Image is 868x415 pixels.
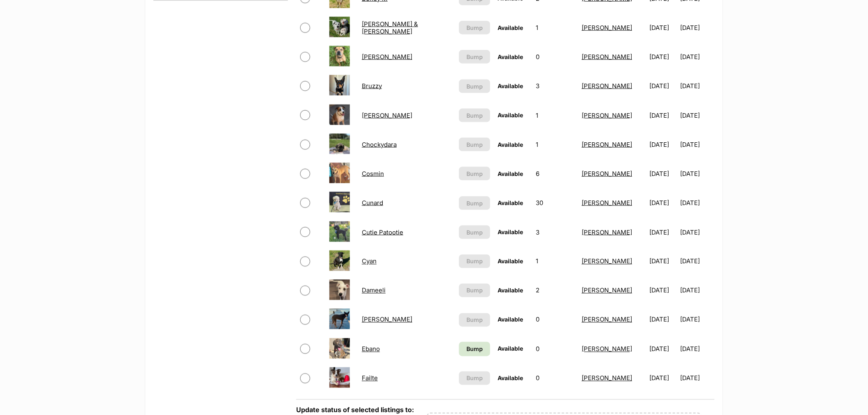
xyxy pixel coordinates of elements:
[681,247,714,276] td: [DATE]
[362,228,403,236] a: Cutie Patootie
[498,53,523,60] span: Available
[362,258,377,265] a: Cyan
[459,372,490,385] button: Bump
[459,50,490,64] button: Bump
[362,20,418,35] a: [PERSON_NAME] & [PERSON_NAME]
[582,316,632,324] a: [PERSON_NAME]
[646,335,680,363] td: [DATE]
[466,374,483,383] span: Bump
[459,196,490,210] button: Bump
[362,316,412,324] a: [PERSON_NAME]
[681,335,714,363] td: [DATE]
[466,199,483,207] span: Bump
[646,364,680,392] td: [DATE]
[362,82,382,90] a: Bruzzy
[362,53,412,61] a: [PERSON_NAME]
[459,313,490,327] button: Bump
[362,199,383,207] a: Cunard
[498,258,523,265] span: Available
[681,43,714,71] td: [DATE]
[533,130,578,159] td: 1
[498,375,523,382] span: Available
[582,228,632,236] a: [PERSON_NAME]
[681,276,714,305] td: [DATE]
[362,141,397,148] a: Chockydara
[533,218,578,246] td: 3
[459,138,490,151] button: Bump
[498,316,523,323] span: Available
[646,43,680,71] td: [DATE]
[459,109,490,122] button: Bump
[646,101,680,130] td: [DATE]
[498,287,523,294] span: Available
[498,170,523,177] span: Available
[533,247,578,276] td: 1
[362,374,378,382] a: Failte
[646,189,680,217] td: [DATE]
[466,345,483,353] span: Bump
[582,170,632,178] a: [PERSON_NAME]
[466,169,483,178] span: Bump
[459,21,490,34] button: Bump
[459,167,490,180] button: Bump
[459,342,490,356] a: Bump
[498,199,523,206] span: Available
[582,112,632,119] a: [PERSON_NAME]
[498,141,523,148] span: Available
[582,82,632,90] a: [PERSON_NAME]
[681,14,714,42] td: [DATE]
[582,24,632,32] a: [PERSON_NAME]
[681,130,714,159] td: [DATE]
[681,101,714,130] td: [DATE]
[582,199,632,207] a: [PERSON_NAME]
[681,218,714,246] td: [DATE]
[533,14,578,42] td: 1
[498,82,523,89] span: Available
[646,160,680,188] td: [DATE]
[582,374,632,382] a: [PERSON_NAME]
[466,23,483,32] span: Bump
[459,80,490,93] button: Bump
[533,364,578,392] td: 0
[646,276,680,305] td: [DATE]
[582,287,632,294] a: [PERSON_NAME]
[498,345,523,352] span: Available
[681,160,714,188] td: [DATE]
[681,72,714,100] td: [DATE]
[582,53,632,61] a: [PERSON_NAME]
[362,287,386,294] a: Dameeli
[681,306,714,334] td: [DATE]
[296,406,414,414] label: Update status of selected listings to:
[646,130,680,159] td: [DATE]
[466,111,483,120] span: Bump
[646,14,680,42] td: [DATE]
[459,284,490,297] button: Bump
[681,364,714,392] td: [DATE]
[466,257,483,266] span: Bump
[533,72,578,100] td: 3
[646,247,680,276] td: [DATE]
[466,316,483,324] span: Bump
[466,286,483,295] span: Bump
[459,255,490,268] button: Bump
[466,228,483,237] span: Bump
[362,345,380,353] a: Ebano
[533,101,578,130] td: 1
[582,141,632,148] a: [PERSON_NAME]
[498,24,523,31] span: Available
[582,345,632,353] a: [PERSON_NAME]
[498,112,523,119] span: Available
[646,306,680,334] td: [DATE]
[533,189,578,217] td: 30
[362,112,412,119] a: [PERSON_NAME]
[533,306,578,334] td: 0
[466,52,483,61] span: Bump
[533,160,578,188] td: 6
[533,276,578,305] td: 2
[646,72,680,100] td: [DATE]
[466,140,483,149] span: Bump
[681,189,714,217] td: [DATE]
[582,258,632,265] a: [PERSON_NAME]
[533,43,578,71] td: 0
[533,335,578,363] td: 0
